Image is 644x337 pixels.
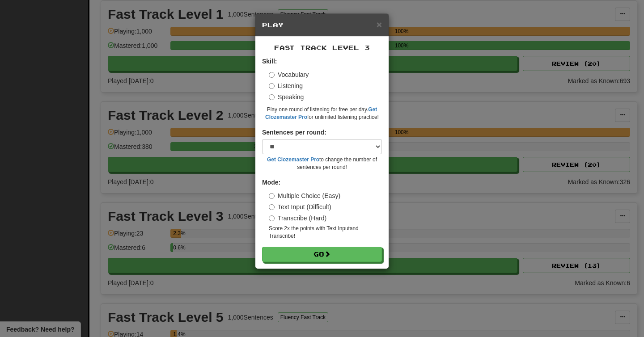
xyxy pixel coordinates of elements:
[377,20,382,29] button: Close
[262,58,277,65] strong: Skill:
[262,179,280,186] strong: Mode:
[269,83,275,89] input: Listening
[262,156,382,171] small: to change the number of sentences per round!
[269,94,275,100] input: Speaking
[269,214,326,223] label: Transcribe (Hard)
[269,215,275,221] input: Transcribe (Hard)
[269,81,303,90] label: Listening
[274,44,370,51] span: Fast Track Level 3
[269,204,275,210] input: Text Input (Difficult)
[262,128,326,137] label: Sentences per round:
[269,202,331,211] label: Text Input (Difficult)
[269,225,382,240] small: Score 2x the points with Text Input and Transcribe !
[269,193,275,199] input: Multiple Choice (Easy)
[377,19,382,29] span: ×
[269,70,309,79] label: Vocabulary
[269,93,304,101] label: Speaking
[267,156,319,163] a: Get Clozemaster Pro
[262,247,382,262] button: Go
[262,106,382,121] small: Play one round of listening for free per day. for unlimited listening practice!
[269,191,340,200] label: Multiple Choice (Easy)
[269,72,275,78] input: Vocabulary
[262,21,382,29] h5: Play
